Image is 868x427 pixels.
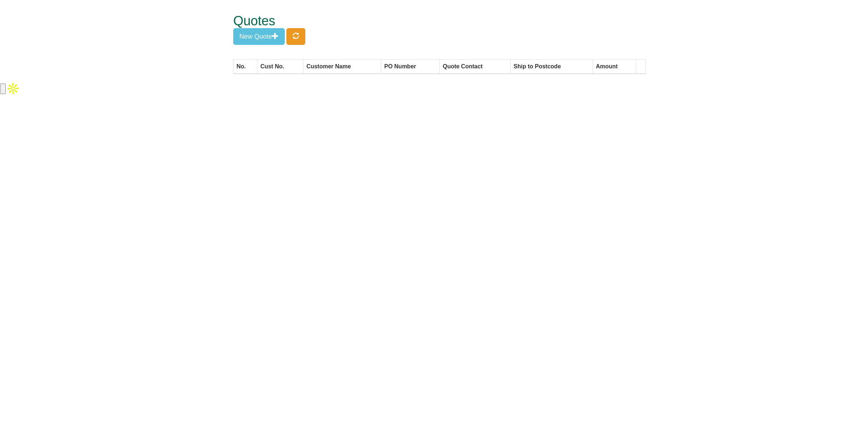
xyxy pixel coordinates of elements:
th: Amount [593,59,636,74]
th: No. [234,59,258,74]
th: Ship to Postcode [511,59,593,74]
th: Cust No. [257,59,303,74]
th: PO Number [381,59,440,74]
h1: Quotes [233,14,618,28]
th: Quote Contact [440,59,511,74]
button: New Quote [233,28,285,45]
th: Customer Name [303,59,381,74]
img: Apollo [6,81,20,96]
